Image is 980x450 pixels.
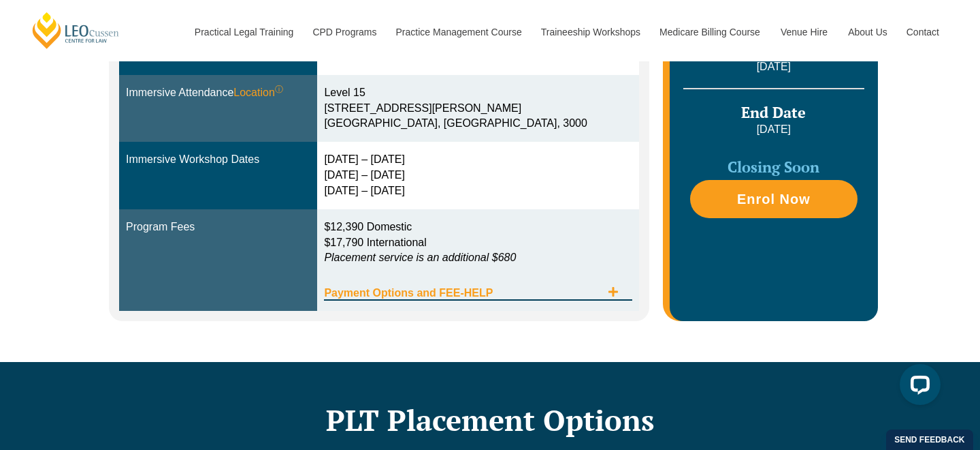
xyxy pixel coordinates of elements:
span: $17,790 International [324,237,426,248]
a: Enrol Now [690,180,857,218]
p: [DATE] [683,59,864,74]
span: Closing Soon [728,157,819,177]
a: Practice Management Course [386,3,531,61]
a: About Us [838,3,896,61]
h2: PLT Placement Options [102,403,878,437]
a: Practical Legal Training [184,3,303,61]
div: Immersive Attendance [126,85,310,101]
div: Immersive Workshop Dates [126,152,310,168]
div: [DATE] – [DATE] [DATE] – [DATE] [DATE] – [DATE] [324,152,632,199]
a: Medicare Billing Course [649,3,770,61]
span: Enrol Now [737,192,811,206]
span: Payment Options and FEE-HELP [324,288,600,299]
span: Location [233,85,283,101]
span: $12,390 Domestic [324,221,412,232]
div: Program Fees [126,220,310,235]
a: CPD Programs [302,3,385,61]
iframe: LiveChat chat widget [889,359,946,416]
span: End Date [741,102,806,122]
a: [PERSON_NAME] Centre for Law [31,11,121,50]
p: [DATE] [683,122,864,137]
a: Traineeship Workshops [531,3,649,61]
a: Venue Hire [770,3,838,61]
em: Placement service is an additional $680 [324,252,516,263]
a: Contact [896,3,949,61]
sup: ⓘ [275,85,283,94]
div: Level 15 [STREET_ADDRESS][PERSON_NAME] [GEOGRAPHIC_DATA], [GEOGRAPHIC_DATA], 3000 [324,85,632,132]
